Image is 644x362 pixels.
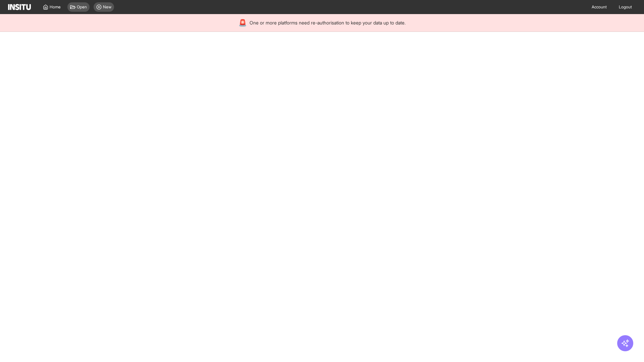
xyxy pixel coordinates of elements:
[8,4,31,10] img: Logo
[50,4,61,10] span: Home
[250,19,406,26] span: One or more platforms need re-authorisation to keep your data up to date.
[103,4,111,10] span: New
[238,18,247,27] div: 🚨
[77,4,87,10] span: Open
